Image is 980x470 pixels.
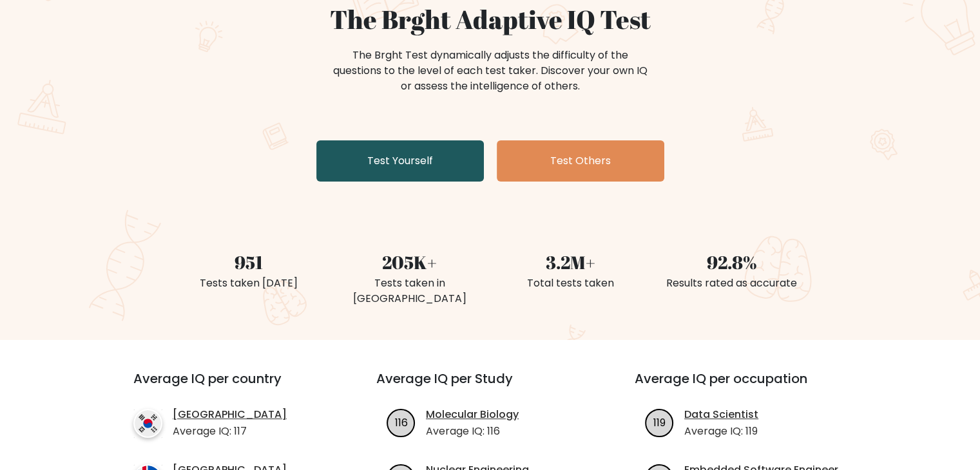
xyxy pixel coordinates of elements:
[426,407,519,422] a: Molecular Biology
[497,140,664,182] a: Test Others
[684,424,758,439] p: Average IQ: 119
[426,424,519,439] p: Average IQ: 116
[653,415,666,429] text: 119
[133,371,330,402] h3: Average IQ per country
[316,140,484,182] a: Test Yourself
[133,409,162,438] img: country
[659,276,805,291] div: Results rated as accurate
[173,424,287,439] p: Average IQ: 117
[176,4,805,35] h1: The Brght Adaptive IQ Test
[176,249,322,276] div: 951
[395,415,408,429] text: 116
[498,276,644,291] div: Total tests taken
[337,276,483,306] div: Tests taken in [GEOGRAPHIC_DATA]
[684,407,758,422] a: Data Scientist
[659,249,805,276] div: 92.8%
[176,276,322,291] div: Tests taken [DATE]
[173,407,287,422] a: [GEOGRAPHIC_DATA]
[635,371,862,402] h3: Average IQ per occupation
[329,48,651,94] div: The Brght Test dynamically adjusts the difficulty of the questions to the level of each test take...
[337,249,483,276] div: 205K+
[376,371,604,402] h3: Average IQ per Study
[498,249,644,276] div: 3.2M+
